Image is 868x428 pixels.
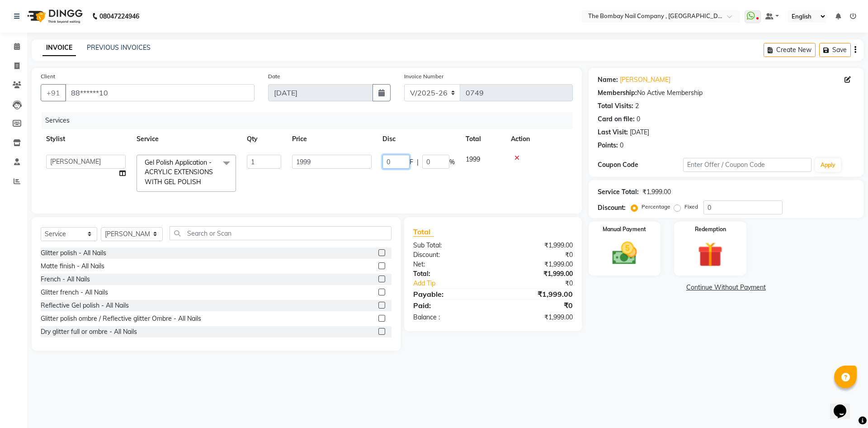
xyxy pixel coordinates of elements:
th: Qty [241,129,287,149]
label: Redemption [695,225,726,233]
span: Gel Polish Application - ACRYLIC EXTENSIONS WITH GEL POLISH [145,158,213,186]
span: Total [413,227,434,237]
div: Net: [406,260,493,269]
a: Continue Without Payment [590,283,862,292]
div: Name: [598,75,618,85]
a: [PERSON_NAME] [620,75,670,85]
div: ₹1,999.00 [642,187,671,197]
a: Add Tip [406,279,507,288]
b: 08047224946 [99,4,139,29]
div: ₹1,999.00 [493,313,579,322]
span: F [410,157,413,167]
div: Balance : [406,313,493,322]
label: Percentage [642,203,670,211]
div: Glitter polish ombre / Reflective glitter Ombre - All Nails [41,314,201,323]
div: Discount: [598,203,626,213]
th: Total [460,129,505,149]
div: Coupon Code [598,160,683,170]
div: Reflective Gel polish - All Nails [41,301,129,310]
div: No Active Membership [598,88,854,98]
div: Last Visit: [598,128,628,137]
div: French - All Nails [41,275,90,284]
div: Discount: [406,250,493,260]
th: Stylist [41,129,131,149]
div: Services [42,112,580,129]
img: _cash.svg [604,239,645,268]
div: Matte finish - All Nails [41,262,104,271]
div: Paid: [406,300,493,311]
label: Invoice Number [404,72,443,81]
div: 2 [635,101,639,111]
button: Apply [815,158,841,172]
th: Price [287,129,377,149]
div: ₹0 [507,279,579,288]
div: Service Total: [598,187,639,197]
div: ₹1,999.00 [493,269,579,279]
div: Glitter french - All Nails [41,288,108,297]
button: Create New [764,43,816,57]
label: Manual Payment [603,225,646,233]
div: Total Visits: [598,101,633,111]
img: logo [23,4,85,29]
a: INVOICE [42,40,76,56]
span: % [449,157,455,167]
button: Save [819,43,851,57]
label: Client [41,72,55,81]
th: Service [131,129,241,149]
input: Enter Offer / Coupon Code [683,158,811,172]
th: Disc [377,129,460,149]
div: Points: [598,141,618,150]
div: Dry glitter full or ombre - All Nails [41,327,137,337]
div: 0 [620,141,623,150]
div: 0 [637,114,640,124]
iframe: chat widget [830,392,859,419]
label: Fixed [684,203,698,211]
div: ₹0 [493,250,579,260]
div: Sub Total: [406,241,493,250]
a: PREVIOUS INVOICES [87,43,151,52]
th: Action [505,129,573,149]
div: Membership: [598,88,637,98]
div: Payable: [406,289,493,300]
div: Card on file: [598,114,635,124]
input: Search by Name/Mobile/Email/Code [65,84,255,101]
div: ₹1,999.00 [493,260,579,269]
div: ₹1,999.00 [493,289,579,300]
label: Date [268,72,280,81]
a: x [201,178,205,186]
input: Search or Scan [170,226,392,240]
span: 1999 [466,155,480,163]
div: Glitter polish - All Nails [41,248,106,258]
div: Total: [406,269,493,279]
button: +91 [41,84,66,101]
div: ₹0 [493,300,579,311]
div: [DATE] [630,128,649,137]
img: _gift.svg [690,239,731,270]
div: ₹1,999.00 [493,241,579,250]
span: | [417,157,419,167]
